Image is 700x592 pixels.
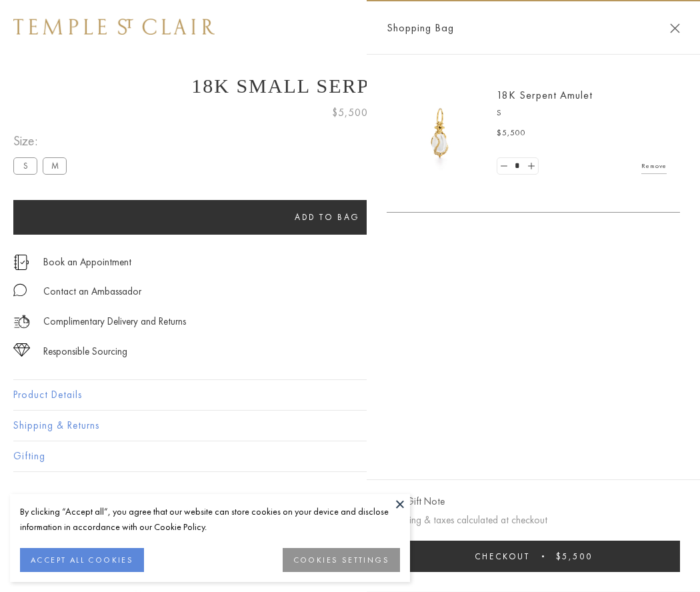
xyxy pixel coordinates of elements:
button: Add Gift Note [387,493,445,510]
button: Close Shopping Bag [670,23,680,33]
a: Remove [641,159,667,173]
img: icon_sourcing.svg [13,343,30,357]
span: $5,500 [497,127,526,140]
button: Checkout $5,500 [387,541,680,572]
span: Shopping Bag [387,19,454,37]
span: $5,500 [332,104,368,121]
div: Responsible Sourcing [43,343,127,360]
label: M [43,157,67,174]
span: Checkout [475,551,530,562]
img: MessageIcon-01_2.svg [13,283,27,297]
button: Gifting [13,441,687,471]
p: S [497,107,667,120]
a: 18K Serpent Amulet [497,88,593,102]
p: Shipping & taxes calculated at checkout [387,512,680,529]
img: icon_appointment.svg [13,255,29,270]
div: By clicking “Accept all”, you agree that our website can store cookies on your device and disclos... [20,504,400,535]
img: icon_delivery.svg [13,313,30,330]
p: Complimentary Delivery and Returns [43,313,186,330]
button: COOKIES SETTINGS [283,548,400,572]
button: ACCEPT ALL COOKIES [20,548,144,572]
a: Set quantity to 2 [524,158,537,175]
button: Product Details [13,380,687,410]
img: P51836-E11SERPPV [400,93,480,173]
img: Temple St. Clair [13,19,215,35]
button: Shipping & Returns [13,411,687,441]
span: $5,500 [556,551,593,562]
h1: 18K Small Serpent Amulet [13,75,687,97]
a: Book an Appointment [43,255,131,269]
label: S [13,157,37,174]
span: Add to bag [295,211,360,223]
a: Set quantity to 0 [497,158,511,175]
button: Add to bag [13,200,641,235]
div: Contact an Ambassador [43,283,141,300]
span: Size: [13,130,72,152]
